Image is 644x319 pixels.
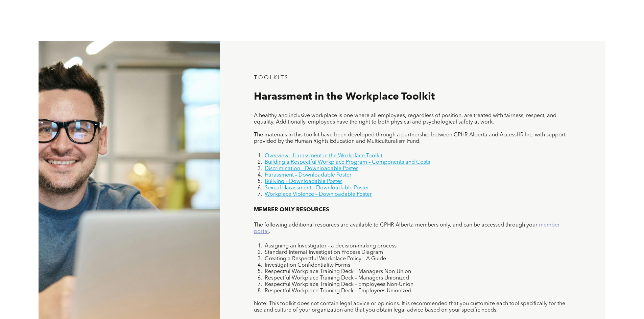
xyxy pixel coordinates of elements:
[265,288,411,294] span: Respectful Workplace Training Deck – Employees Unionized
[265,153,382,159] a: Overview - Harassment in the Workplace Toolkit
[254,113,556,125] span: A healthy and inclusive workplace is one where all employees, regardless of position, are treated...
[265,282,413,287] span: Respectful Workplace Training Deck – Employees Non-Union
[265,172,352,178] a: Harassment – Downloadable Poster
[265,263,350,268] span: Investigation Confidentiality Forms
[254,132,566,144] span: The materials in this toolkit have been developed through a partnership between CPHR Alberta and ...
[265,250,383,255] span: Standard Internal Investigation Process Diagram
[254,222,538,228] span: The following additional resources are available to CPHR Alberta members only, and can be accesse...
[254,207,329,213] span: MEMBER ONLY RESOURCES
[265,269,411,274] span: Respectful Workplace Training Deck – Managers Non-Union
[265,243,397,249] span: Assigning an Investigator - a decision-making process
[265,160,430,165] a: Building a Respectful Workplace Program – Components and Costs
[265,275,409,281] span: Respectful Workplace Training Deck – Managers Unionized
[254,301,565,313] span: Note: This toolkit does not contain legal advice or opinions. It is recommended that you customiz...
[265,185,369,191] a: Sexual Harassment – Downloadable Poster
[265,192,372,197] a: Workplace Violence – Downloadable Poster
[254,92,435,102] span: Harassment in the Workplace Toolkit
[269,229,270,234] span: .
[265,179,342,184] a: Bullying – Downloadable Poster
[265,166,358,171] a: Discrimination – Downloadable Poster
[265,256,386,262] span: Creating a Respectful Workplace Policy – A Guide
[254,75,289,81] span: TOOLKITS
